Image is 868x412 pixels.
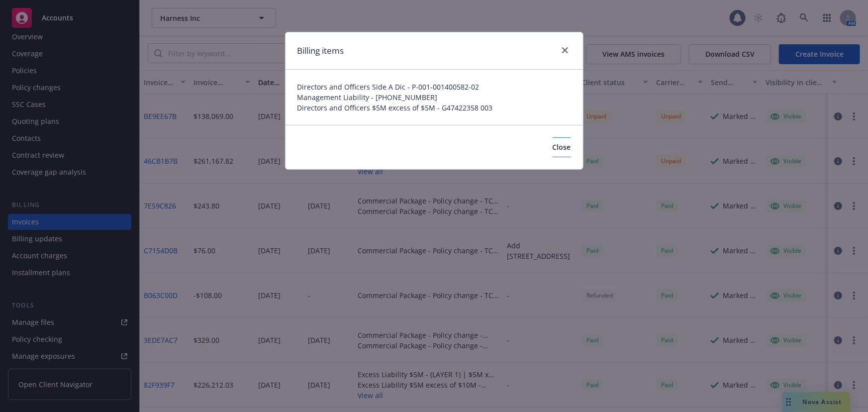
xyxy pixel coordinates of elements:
button: Close [553,137,571,157]
a: close [559,44,571,56]
h1: Billing items [297,44,344,57]
span: Management Liability - [PHONE_NUMBER] [297,92,571,103]
span: Close [553,142,571,152]
span: Directors and Officers Side A Dic - P-001-001400582-02 [297,82,571,92]
span: Directors and Officers $5M excess of $5M - G47422358 003 [297,103,571,113]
